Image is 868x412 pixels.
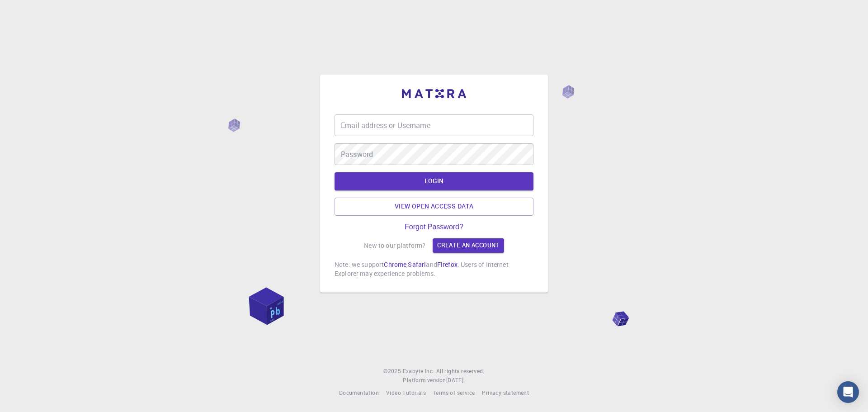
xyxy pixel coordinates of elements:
[386,388,426,398] a: Video Tutorials
[339,389,379,396] span: Documentation
[405,223,463,231] a: Forgot Password?
[837,381,859,403] div: Open Intercom Messenger
[433,389,475,396] span: Terms of service
[436,367,485,376] span: All rights reserved.
[335,172,533,190] button: LOGIN
[433,388,475,398] a: Terms of service
[482,388,529,398] a: Privacy statement
[437,260,458,269] a: Firefox
[335,198,533,216] a: View open access data
[446,376,465,385] a: [DATE].
[446,376,465,384] span: [DATE] .
[364,241,425,250] p: New to our platform?
[482,389,529,396] span: Privacy statement
[408,260,426,269] a: Safari
[386,389,426,396] span: Video Tutorials
[339,388,379,398] a: Documentation
[384,260,406,269] a: Chrome
[403,376,446,385] span: Platform version
[335,260,533,278] p: Note: we support , and . Users of Internet Explorer may experience problems.
[403,367,434,374] span: Exabyte Inc.
[403,367,434,376] a: Exabyte Inc.
[383,367,402,376] span: © 2025
[433,238,504,253] a: Create an account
